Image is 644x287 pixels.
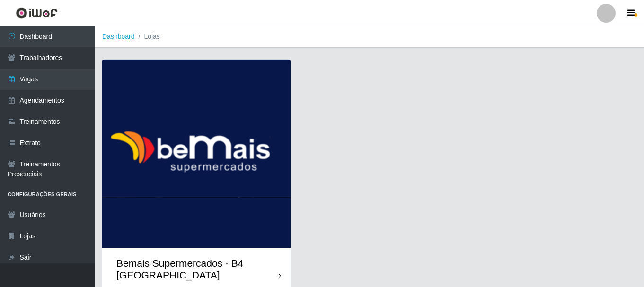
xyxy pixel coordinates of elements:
img: CoreUI Logo [16,7,58,19]
div: Bemais Supermercados - B4 [GEOGRAPHIC_DATA] [116,257,279,281]
nav: breadcrumb [95,26,644,48]
li: Lojas [135,32,160,42]
img: cardImg [102,60,291,248]
a: Dashboard [102,33,135,40]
